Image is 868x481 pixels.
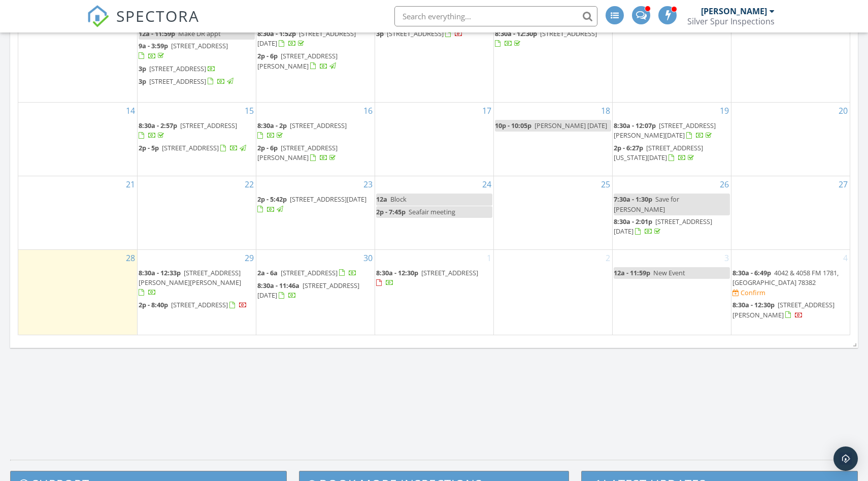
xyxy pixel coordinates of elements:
[139,143,248,152] a: 2p - 5p [STREET_ADDRESS]
[614,195,652,204] span: 7:30a - 1:30p
[614,120,730,142] a: 8:30a - 12:07p [STREET_ADDRESS][PERSON_NAME][DATE]
[361,176,375,193] a: Go to September 23, 2025
[87,14,199,35] a: SPECTORA
[614,142,730,164] a: 2p - 6:27p [STREET_ADDRESS][US_STATE][DATE]
[137,102,256,176] td: Go to September 15, 2025
[495,121,531,130] span: 10p - 10:05p
[124,176,137,193] a: Go to September 21, 2025
[257,29,356,48] a: 8:30a - 1:52p [STREET_ADDRESS][DATE]
[139,41,228,60] a: 9a - 3:59p [STREET_ADDRESS]
[599,103,612,119] a: Go to September 18, 2025
[139,143,159,152] span: 2p - 5p
[493,11,612,103] td: Go to September 11, 2025
[375,102,493,176] td: Go to September 17, 2025
[480,103,493,119] a: Go to September 17, 2025
[376,268,478,287] a: 8:30a - 12:30p [STREET_ADDRESS]
[361,103,375,119] a: Go to September 16, 2025
[614,143,703,162] a: 2p - 6:27p [STREET_ADDRESS][US_STATE][DATE]
[124,250,137,266] a: Go to September 28, 2025
[257,29,296,38] span: 8:30a - 1:52p
[87,5,109,27] img: The Best Home Inspection Software - Spectora
[139,76,255,88] a: 3p [STREET_ADDRESS]
[731,102,850,176] td: Go to September 20, 2025
[376,29,463,38] a: 3p [STREET_ADDRESS]
[139,77,146,86] span: 3p
[256,11,375,103] td: Go to September 9, 2025
[178,29,221,38] span: Make DR appt
[257,51,278,60] span: 2p - 6p
[687,16,775,26] div: Silver Spur Inspections
[376,28,492,40] a: 3p [STREET_ADDRESS]
[257,143,278,152] span: 2p - 6p
[139,268,241,287] span: [STREET_ADDRESS][PERSON_NAME][PERSON_NAME]
[732,300,775,309] span: 8:30a - 12:30p
[493,249,612,334] td: Go to October 2, 2025
[731,249,850,334] td: Go to October 4, 2025
[732,268,839,287] a: 8:30a - 6:49p 4042 & 4058 FM 1781, [GEOGRAPHIC_DATA] 78382
[139,268,241,297] a: 8:30a - 12:33p [STREET_ADDRESS][PERSON_NAME][PERSON_NAME]
[731,176,850,249] td: Go to September 27, 2025
[409,207,455,216] span: Seafair meeting
[257,268,278,277] span: 2a - 6a
[257,51,338,70] span: [STREET_ADDRESS][PERSON_NAME]
[139,64,146,73] span: 3p
[390,195,407,204] span: Block
[614,217,712,236] span: [STREET_ADDRESS][DATE]
[257,280,374,302] a: 8:30a - 11:46a [STREET_ADDRESS][DATE]
[257,121,347,140] a: 8:30a - 2p [STREET_ADDRESS]
[139,300,168,309] span: 2p - 8:40p
[741,288,765,297] div: Confirm
[614,143,703,162] span: [STREET_ADDRESS][US_STATE][DATE]
[139,268,181,277] span: 8:30a - 12:33p
[257,143,338,162] span: [STREET_ADDRESS][PERSON_NAME]
[732,268,839,287] span: 4042 & 4058 FM 1781, [GEOGRAPHIC_DATA] 78382
[243,103,256,119] a: Go to September 15, 2025
[243,250,256,266] a: Go to September 29, 2025
[257,143,338,162] a: 2p - 6p [STREET_ADDRESS][PERSON_NAME]
[731,11,850,103] td: Go to September 13, 2025
[493,176,612,249] td: Go to September 25, 2025
[612,249,731,334] td: Go to October 3, 2025
[149,77,206,86] span: [STREET_ADDRESS]
[171,41,228,50] span: [STREET_ADDRESS]
[139,299,255,311] a: 2p - 8:40p [STREET_ADDRESS]
[139,120,255,142] a: 8:30a - 2:57p [STREET_ADDRESS]
[480,176,493,193] a: Go to September 24, 2025
[18,102,137,176] td: Go to September 14, 2025
[732,288,765,298] a: Confirm
[180,121,237,130] span: [STREET_ADDRESS]
[18,249,137,334] td: Go to September 28, 2025
[604,250,612,266] a: Go to October 2, 2025
[732,299,849,321] a: 8:30a - 12:30p [STREET_ADDRESS][PERSON_NAME]
[375,176,493,249] td: Go to September 24, 2025
[614,216,730,238] a: 8:30a - 2:01p [STREET_ADDRESS][DATE]
[485,250,493,266] a: Go to October 1, 2025
[257,195,366,213] a: 2p - 5:42p [STREET_ADDRESS][DATE]
[139,121,177,130] span: 8:30a - 2:57p
[257,281,299,290] span: 8:30a - 11:46a
[612,11,731,103] td: Go to September 12, 2025
[535,121,607,130] span: [PERSON_NAME] [DATE]
[732,300,834,319] a: 8:30a - 12:30p [STREET_ADDRESS][PERSON_NAME]
[256,102,375,176] td: Go to September 16, 2025
[376,29,384,38] span: 3p
[376,268,418,277] span: 8:30a - 12:30p
[18,11,137,103] td: Go to September 7, 2025
[614,121,716,140] a: 8:30a - 12:07p [STREET_ADDRESS][PERSON_NAME][DATE]
[243,176,256,193] a: Go to September 22, 2025
[257,28,374,50] a: 8:30a - 1:52p [STREET_ADDRESS][DATE]
[495,29,597,48] a: 8:30a - 12:30p [STREET_ADDRESS]
[376,195,387,204] span: 12a
[701,6,767,16] div: [PERSON_NAME]
[653,268,685,277] span: New Event
[495,29,537,38] span: 8:30a - 12:30p
[290,121,347,130] span: [STREET_ADDRESS]
[614,268,650,277] span: 12a - 11:59p
[137,176,256,249] td: Go to September 22, 2025
[139,63,255,75] a: 3p [STREET_ADDRESS]
[162,143,219,152] span: [STREET_ADDRESS]
[256,176,375,249] td: Go to September 23, 2025
[257,268,357,277] a: 2a - 6a [STREET_ADDRESS]
[614,121,656,130] span: 8:30a - 12:07p
[361,250,375,266] a: Go to September 30, 2025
